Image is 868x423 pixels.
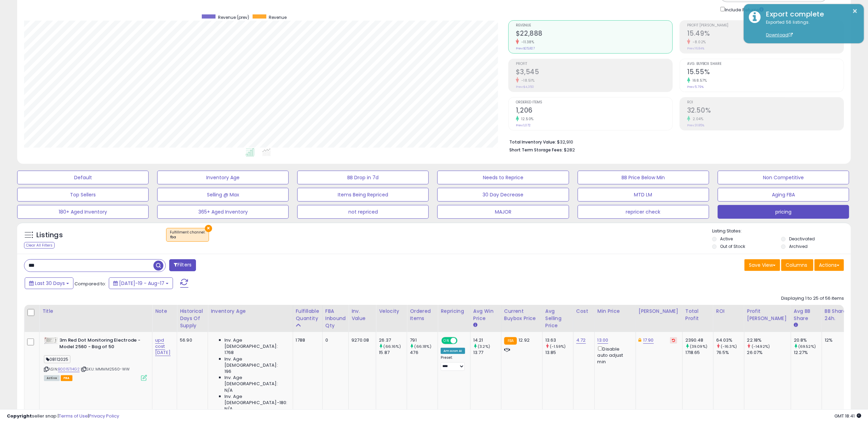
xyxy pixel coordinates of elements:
[687,68,844,77] h2: 15.55%
[690,344,707,349] small: (39.09%)
[170,235,205,240] div: fba
[410,350,438,356] div: 476
[81,366,130,372] span: | SKU: MMMM2560-WW
[224,368,231,375] span: 196
[789,236,815,242] label: Deactivated
[109,277,173,289] button: [DATE]-19 - Aug-17
[504,337,517,345] small: FBA
[441,348,465,354] div: Amazon AI
[25,277,73,289] button: Last 30 Days
[351,337,371,343] div: 9270.08
[155,337,171,356] a: upd cost [DATE]
[35,280,65,287] span: Last 30 Days
[825,337,847,343] div: 12%
[325,337,344,343] div: 0
[794,308,819,322] div: Avg BB Share
[224,350,234,356] span: 1768
[296,337,317,343] div: 1788
[720,243,745,249] label: Out of Stock
[180,308,205,329] div: Historical Days Of Supply
[834,413,861,419] span: 2025-09-17 18:41 GMT
[718,171,849,184] button: Non Competitive
[17,188,149,202] button: Top Sellers
[516,106,672,116] h2: 1,206
[24,242,55,249] div: Clear All Filters
[437,205,569,219] button: MAJOR
[351,308,373,322] div: Inv. value
[853,7,858,15] button: ×
[781,259,813,271] button: Columns
[119,280,164,287] span: [DATE]-19 - Aug-17
[578,188,709,202] button: MTD LM
[410,308,435,322] div: Ordered Items
[379,350,407,356] div: 15.87
[718,205,849,219] button: pricing
[545,308,570,329] div: Avg Selling Price
[59,413,88,419] a: Terms of Use
[747,350,791,356] div: 26.07%
[36,230,63,240] h5: Listings
[297,171,429,184] button: BB Drop in 7d
[509,139,556,145] b: Total Inventory Value:
[224,356,287,368] span: Inv. Age [DEMOGRAPHIC_DATA]:
[516,24,672,27] span: Revenue
[89,413,119,419] a: Privacy Policy
[687,123,704,127] small: Prev: 31.85%
[7,413,32,419] strong: Copyright
[509,147,563,153] b: Short Term Storage Fees:
[687,46,704,50] small: Prev: 16.84%
[297,188,429,202] button: Items Being Repriced
[437,171,569,184] button: Needs to Reprice
[781,295,844,302] div: Displaying 1 to 25 of 56 items
[473,308,498,322] div: Avg Win Price
[519,39,534,45] small: -11.38%
[441,355,465,371] div: Preset:
[478,344,490,349] small: (3.2%)
[59,337,143,352] b: 3m Red Dot Monitoring Electrode - Model 2560 - Bag of 50
[519,116,534,122] small: 12.50%
[598,337,609,344] a: 13.00
[44,355,70,363] span: 08112025
[685,308,710,322] div: Total Profit
[44,337,147,380] div: ASIN:
[211,308,290,315] div: Inventory Age
[712,228,851,235] p: Listing States:
[519,337,530,343] span: 12.92
[516,101,672,104] span: Ordered Items
[516,46,535,50] small: Prev: $25,827
[825,308,850,322] div: BB Share 24h.
[170,230,205,240] span: Fulfillment channel :
[766,32,793,38] a: Download
[761,19,859,38] div: Exported 56 listings.
[297,205,429,219] button: not repriced
[794,350,822,356] div: 12.27%
[42,308,149,315] div: Title
[415,344,431,349] small: (66.18%)
[516,30,672,39] h2: $22,888
[690,116,704,122] small: 2.04%
[690,39,706,45] small: -8.02%
[473,337,501,343] div: 14.21
[157,171,289,184] button: Inventory Age
[509,137,839,146] li: $32,910
[519,78,535,83] small: -18.51%
[224,375,287,387] span: Inv. Age [DEMOGRAPHIC_DATA]:
[721,344,737,349] small: (-16.3%)
[716,350,744,356] div: 76.5%
[687,106,844,116] h2: 32.50%
[504,308,540,322] div: Current Buybox Price
[7,413,119,420] div: seller snap | |
[269,14,287,20] span: Revenue
[550,344,566,349] small: (-1.59%)
[17,171,149,184] button: Default
[44,375,60,381] span: All listings currently available for purchase on Amazon
[576,308,592,315] div: Cost
[224,393,287,406] span: Inv. Age [DEMOGRAPHIC_DATA]-180:
[643,337,654,344] a: 17.90
[169,259,196,271] button: Filters
[687,30,844,39] h2: 15.49%
[789,243,808,249] label: Archived
[58,366,80,372] a: B0015TI4G2
[564,147,575,153] span: $282
[576,337,586,344] a: 4.72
